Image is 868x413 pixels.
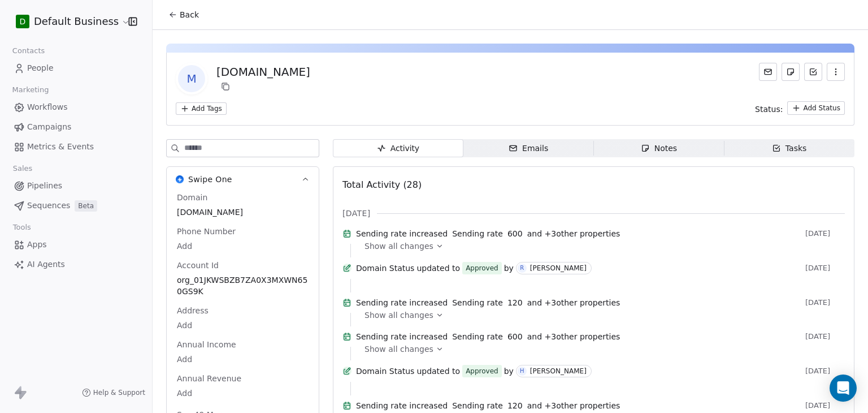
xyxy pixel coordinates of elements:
span: Annual Revenue [175,373,244,384]
span: Sending rate [452,297,503,308]
span: Sending rate [452,228,503,239]
div: [PERSON_NAME] [530,367,587,375]
span: Add [177,354,309,365]
span: [DATE] [805,401,845,410]
span: Status: [755,104,783,115]
div: Open Intercom Messenger [830,375,857,402]
span: and + 3 other properties [527,297,620,308]
span: and + 3 other properties [527,228,620,239]
span: Marketing [7,81,54,98]
span: Sequences [27,200,70,212]
span: Beta [75,200,97,212]
span: Phone Number [175,226,238,237]
span: by [504,365,514,377]
span: Sending rate increased [356,400,448,411]
span: [DATE] [342,208,370,219]
span: Show all changes [364,309,433,321]
span: [DATE] [805,332,845,341]
div: [DOMAIN_NAME] [216,64,310,80]
span: Swipe One [188,174,232,185]
span: 120 [507,400,523,411]
span: AI Agents [27,259,65,270]
div: Emails [509,143,548,154]
span: Help & Support [93,388,145,397]
span: and + 3 other properties [527,331,620,342]
span: [DATE] [805,264,845,273]
button: Add Status [787,101,845,115]
span: 600 [507,228,523,239]
img: Swipe One [176,175,184,183]
span: Sales [8,160,37,177]
span: Apps [27,239,47,251]
a: People [9,59,143,78]
a: Pipelines [9,177,143,195]
span: Back [180,9,199,20]
span: 120 [507,297,523,308]
span: Sending rate increased [356,297,448,308]
span: Add [177,240,309,252]
span: Add [177,388,309,399]
button: Add Tags [176,102,227,115]
span: by [504,263,514,274]
a: Show all changes [364,343,837,355]
a: SequencesBeta [9,196,143,215]
span: Total Activity (28) [342,179,422,190]
span: Show all changes [364,240,433,252]
span: Add [177,320,309,331]
span: D [20,16,26,27]
div: [PERSON_NAME] [530,264,587,272]
span: and + 3 other properties [527,400,620,411]
span: Pipelines [27,180,62,192]
a: Metrics & Events [9,137,143,156]
span: Sending rate increased [356,331,448,342]
span: Account Id [175,260,221,271]
span: Contacts [7,42,50,59]
span: updated to [416,263,460,274]
div: Notes [641,143,677,154]
div: Approved [466,263,498,274]
button: Swipe OneSwipe One [167,167,319,192]
span: Domain Status [356,263,414,274]
span: Tools [8,219,36,236]
div: Approved [466,365,498,377]
span: Sending rate increased [356,228,448,239]
span: Metrics & Events [27,141,94,153]
div: H [520,367,524,376]
a: Show all changes [364,240,837,252]
a: Help & Support [82,388,145,397]
button: DDefault Business [14,12,120,31]
a: Workflows [9,98,143,117]
span: Domain [175,192,210,203]
a: Campaigns [9,118,143,136]
span: Show all changes [364,343,433,355]
span: Address [175,305,211,316]
span: [DATE] [805,229,845,238]
span: [DATE] [805,298,845,307]
a: Show all changes [364,309,837,321]
div: R [520,264,524,273]
span: Workflows [27,101,68,113]
span: m [178,65,205,92]
span: [DOMAIN_NAME] [177,206,309,218]
span: 600 [507,331,523,342]
span: Domain Status [356,365,414,377]
span: Default Business [34,14,119,29]
a: Apps [9,235,143,254]
button: Back [162,5,206,25]
a: AI Agents [9,255,143,274]
span: Annual Income [175,339,238,350]
span: updated to [416,365,460,377]
span: org_01JKWSBZB7ZA0X3MXWN650GS9K [177,274,309,297]
span: Campaigns [27,121,71,133]
div: Tasks [772,143,807,154]
span: Sending rate [452,331,503,342]
span: People [27,62,54,74]
span: [DATE] [805,367,845,376]
span: Sending rate [452,400,503,411]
